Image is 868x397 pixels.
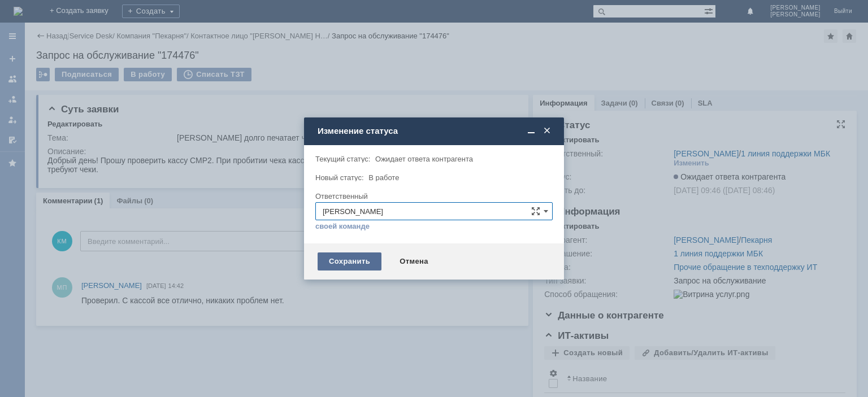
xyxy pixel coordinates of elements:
label: Новый статус: [315,173,364,182]
span: Ожидает ответа контрагента [375,155,473,163]
span: Закрыть [541,126,553,136]
label: Текущий статус: [315,155,370,163]
span: В работе [368,173,399,182]
div: Ответственный [315,193,550,200]
a: своей команде [315,222,370,231]
span: Сложная форма [531,207,540,216]
div: Изменение статуса [318,126,553,136]
span: Свернуть (Ctrl + M) [526,126,537,136]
